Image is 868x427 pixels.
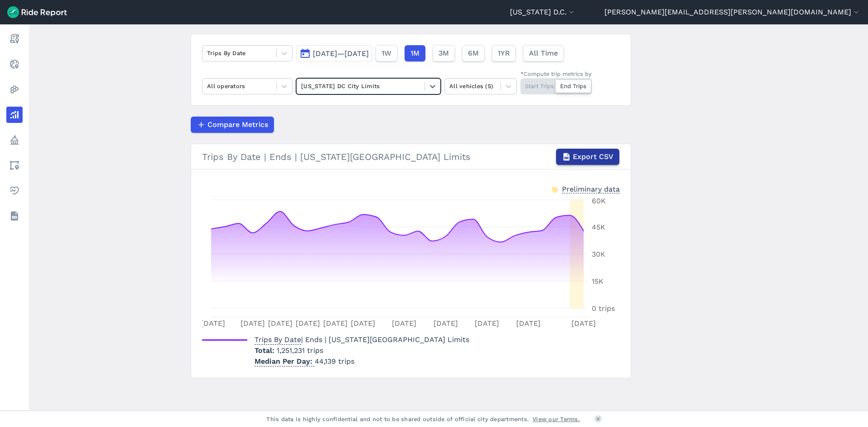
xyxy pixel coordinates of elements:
[6,56,23,72] a: Realtime
[529,48,558,59] span: All Time
[562,184,620,193] div: Preliminary data
[6,183,23,199] a: Health
[573,151,613,162] span: Export CSV
[208,119,268,130] span: Compare Metrics
[475,319,499,328] tspan: [DATE]
[592,304,615,313] tspan: 0 trips
[6,107,23,123] a: Analyze
[571,319,596,328] tspan: [DATE]
[255,356,469,367] p: 44,139 trips
[313,49,369,58] span: [DATE]—[DATE]
[201,319,225,328] tspan: [DATE]
[376,45,397,61] button: 1W
[6,132,23,148] a: Policy
[592,223,605,231] tspan: 45K
[533,415,580,423] a: View our Terms.
[202,149,620,165] div: Trips By Date | Ends | [US_STATE][GEOGRAPHIC_DATA] Limits
[492,45,516,61] button: 1YR
[462,45,485,61] button: 6M
[592,250,605,258] tspan: 30K
[351,319,375,328] tspan: [DATE]
[592,277,604,286] tspan: 15K
[255,346,277,355] span: Total
[604,7,861,18] button: [PERSON_NAME][EMAIL_ADDRESS][PERSON_NAME][DOMAIN_NAME]
[439,48,449,59] span: 3M
[498,48,510,59] span: 1YR
[592,197,606,205] tspan: 60K
[255,354,315,366] span: Median Per Day
[410,48,420,59] span: 1M
[6,157,23,174] a: Areas
[392,319,416,328] tspan: [DATE]
[296,45,372,61] button: [DATE]—[DATE]
[323,319,348,328] tspan: [DATE]
[7,6,67,18] img: Ride Report
[382,48,392,59] span: 1W
[433,45,455,61] button: 3M
[6,31,23,47] a: Report
[268,319,292,328] tspan: [DATE]
[255,335,469,344] span: | Ends | [US_STATE][GEOGRAPHIC_DATA] Limits
[277,346,323,355] span: 1,251,231 trips
[405,45,425,61] button: 1M
[296,319,320,328] tspan: [DATE]
[556,149,619,165] button: Export CSV
[520,70,592,78] div: *Compute trip metrics by
[241,319,265,328] tspan: [DATE]
[255,333,301,345] span: Trips By Date
[6,208,23,224] a: Datasets
[191,117,274,133] button: Compare Metrics
[6,81,23,98] a: Heatmaps
[516,319,541,328] tspan: [DATE]
[523,45,564,61] button: All Time
[434,319,458,328] tspan: [DATE]
[468,48,479,59] span: 6M
[510,7,576,18] button: [US_STATE] D.C.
